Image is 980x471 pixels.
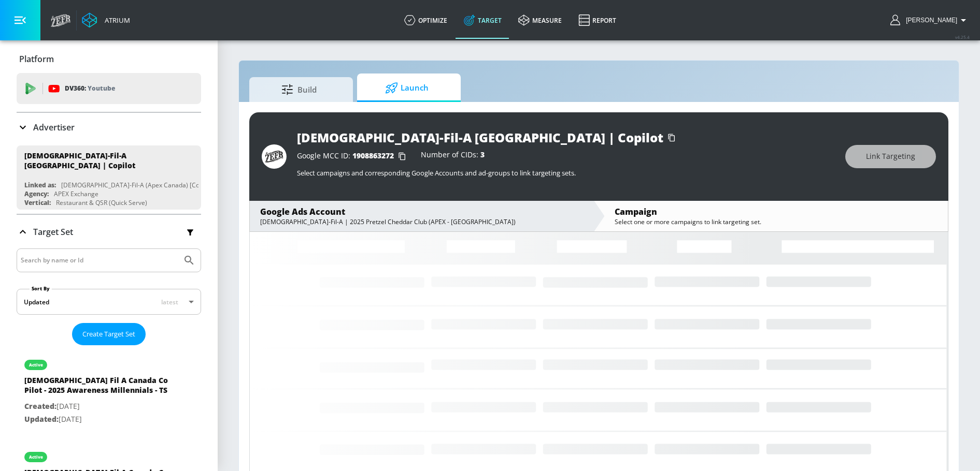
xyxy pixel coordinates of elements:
div: Google Ads Account[DEMOGRAPHIC_DATA]-Fil-A | 2025 Pretzel Cheddar Club (APEX - [GEOGRAPHIC_DATA]) [250,201,593,231]
div: [DEMOGRAPHIC_DATA]-Fil-A [GEOGRAPHIC_DATA] | Copilot [24,151,184,170]
span: 1908863272 [352,151,394,160]
p: DV360: [65,83,115,94]
p: [DATE] [24,400,169,413]
p: Advertiser [33,122,75,133]
div: Number of CIDs: [421,151,485,161]
a: Report [570,2,624,39]
button: [PERSON_NAME] [890,14,970,26]
div: [DEMOGRAPHIC_DATA]-Fil-A [GEOGRAPHIC_DATA] | Copilot [297,129,663,146]
div: Atrium [101,16,130,25]
span: Launch [367,76,446,100]
input: Search by name or Id [21,254,178,267]
p: [DATE] [24,413,169,426]
p: Platform [19,53,54,65]
span: Build [260,77,338,102]
div: active[DEMOGRAPHIC_DATA] Fil A Canada Co Pilot - 2025 Awareness Millennials - TSCreated:[DATE]Upd... [17,349,201,433]
span: v 4.25.4 [955,34,970,40]
div: active [29,362,43,367]
div: Advertiser [17,113,201,142]
div: Select one or more campaigns to link targeting set. [615,217,938,226]
div: Target Set [17,215,201,249]
a: Target [456,2,510,39]
div: Campaign [615,206,938,217]
span: login as: nathan.mistretta@zefr.com [902,17,957,24]
div: [DEMOGRAPHIC_DATA]-Fil-A (Apex Canada) [Co-Pilot] [61,181,216,189]
div: APEX Exchange [54,189,98,198]
div: active [29,454,43,460]
button: Create Target Set [72,323,146,345]
span: Updated: [24,414,59,424]
p: Target Set [33,226,73,238]
span: latest [161,298,178,306]
a: Atrium [82,12,130,28]
span: Created: [24,401,56,411]
p: Select campaigns and corresponding Google Accounts and ad-groups to link targeting sets. [297,168,835,178]
div: Vertical: [24,198,51,207]
a: optimize [396,2,456,39]
div: [DEMOGRAPHIC_DATA]-Fil-A [GEOGRAPHIC_DATA] | CopilotLinked as:[DEMOGRAPHIC_DATA]-Fil-A (Apex Cana... [17,145,201,210]
div: Google Ads Account [260,206,583,217]
p: Youtube [88,83,115,94]
div: Platform [17,45,201,73]
div: [DEMOGRAPHIC_DATA] Fil A Canada Co Pilot - 2025 Awareness Millennials - TS [24,375,169,400]
span: 3 [480,150,485,159]
label: Sort By [30,285,52,292]
a: measure [510,2,570,39]
div: Google MCC ID: [297,151,410,161]
div: Agency: [24,189,49,198]
span: Create Target Set [82,328,135,340]
div: DV360: Youtube [17,73,201,104]
div: Updated [24,298,49,306]
div: [DEMOGRAPHIC_DATA]-Fil-A | 2025 Pretzel Cheddar Club (APEX - [GEOGRAPHIC_DATA]) [260,217,583,226]
div: Linked as: [24,181,56,189]
div: Restaurant & QSR (Quick Serve) [56,198,147,207]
